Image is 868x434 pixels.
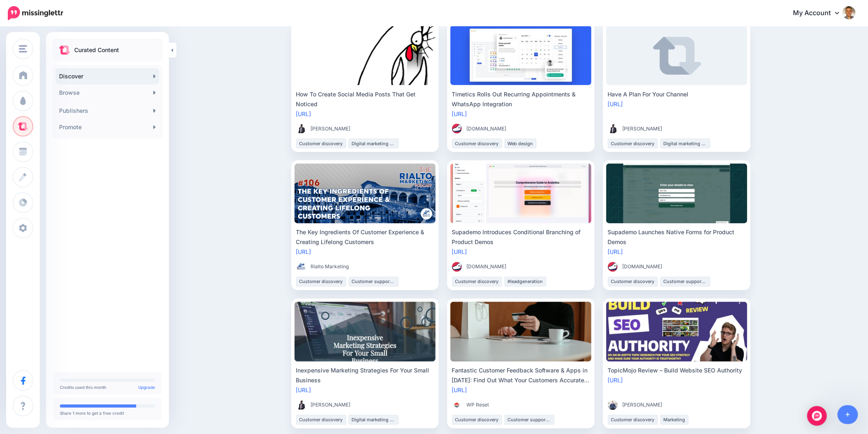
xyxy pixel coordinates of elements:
img: EFREC16BY60BXS8UA62Y3NWXX8UF8L1T_thumb.png [296,124,306,134]
img: curate.png [59,46,70,55]
a: [URL] [608,101,623,107]
img: K8LF3ZVX8ORTXWKHFK746ZWIG3O9S7UM_thumb.jpeg [608,400,618,410]
li: Digital marketing strategy [349,139,399,148]
img: 74400927_2541562552624184_6518002996444397568_n-bsa92563_thumb.png [296,262,306,272]
img: 13055595_776590802477695_4567948437520306196_n-bsa96782_thumb.jpg [452,400,462,410]
li: Customer discovery [296,277,346,287]
span: Rialto Marketing [311,263,349,271]
span: [DOMAIN_NAME] [467,263,507,271]
a: [URL] [296,387,311,394]
span: [DOMAIN_NAME] [467,125,507,133]
li: Customer discovery [296,415,346,425]
img: F748YBGTFEGJ0AU8Z2NXBER5KZVERQJF_thumb.png [608,262,618,272]
img: Missinglettr [8,6,63,20]
span: [DOMAIN_NAME] [623,263,662,271]
img: F748YBGTFEGJ0AU8Z2NXBER5KZVERQJF_thumb.png [452,124,462,134]
div: TopicMojo Review – Build Website SEO Authority [608,366,746,376]
li: Customer discovery [452,277,502,287]
li: Customer support / happiness [660,277,710,287]
li: Customer discovery [608,277,658,287]
span: [PERSON_NAME] [623,125,662,133]
a: [URL] [296,110,311,117]
a: [URL] [452,110,467,117]
a: Discover [56,68,159,85]
span: WP Reset [467,401,489,409]
div: Supademo Introduces Conditional Branching of Product Demos [452,228,590,247]
div: Supademo Launches Native Forms for Product Demos [608,228,746,247]
div: Timetics Rolls Out Recurring Appointments & WhatsApp Integration [452,89,590,109]
li: Customer discovery [608,415,658,425]
li: Web design [505,139,537,148]
a: Browse [56,85,159,101]
span: [PERSON_NAME] [311,401,351,409]
li: Customer discovery [452,415,502,425]
div: Have A Plan For Your Channel [608,89,746,99]
a: [URL] [608,377,623,384]
li: Customer support / happiness [505,415,555,425]
li: Digital marketing strategy [349,415,399,425]
a: [URL] [296,249,311,256]
div: How To Create Social Media Posts That Get Noticed [296,89,434,109]
li: Customer discovery [296,139,346,148]
img: F748YBGTFEGJ0AU8Z2NXBER5KZVERQJF_thumb.png [452,262,462,272]
li: Marketing [660,415,689,425]
a: [URL] [452,249,467,256]
a: [URL] [608,249,623,256]
img: EFREC16BY60BXS8UA62Y3NWXX8UF8L1T_thumb.png [296,400,306,410]
li: Customer support / happiness [349,277,399,287]
a: My Account [785,3,856,23]
div: The Key Ingredients Of Customer Experience & Creating Lifelong Customers [296,228,434,247]
li: Digital marketing strategy [660,139,710,148]
span: [PERSON_NAME] [311,125,351,133]
p: Curated Content [74,45,119,55]
a: Promote [56,119,159,135]
div: Fantastic Customer Feedback Software & Apps in [DATE]: Find Out What Your Customers Accurately Want [452,366,590,386]
img: menu.png [19,45,27,53]
li: Customer discovery [452,139,502,148]
li: #leadgeneration [505,277,546,287]
a: Publishers [56,103,159,119]
img: EFREC16BY60BXS8UA62Y3NWXX8UF8L1T_thumb.png [608,124,618,134]
li: Customer discovery [608,139,658,148]
div: Open Intercom Messenger [807,406,827,426]
a: [URL] [452,387,467,394]
span: [PERSON_NAME] [623,401,662,409]
div: Inexpensive Marketing Strategies For Your Small Business [296,366,434,386]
